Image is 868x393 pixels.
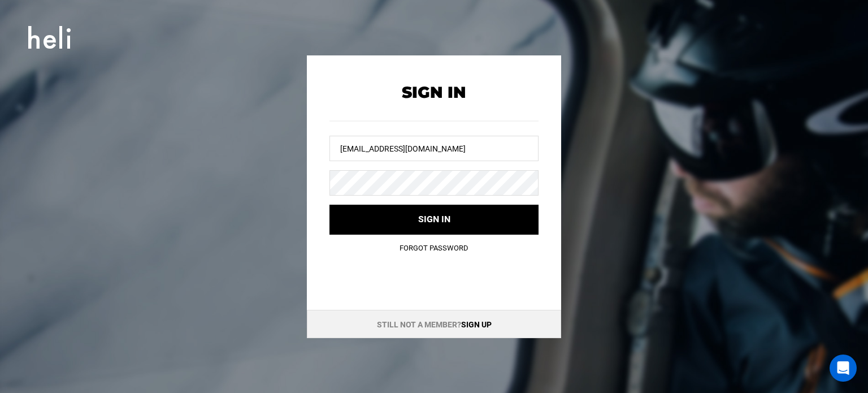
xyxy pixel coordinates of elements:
div: Still not a member? [307,310,561,338]
input: Username [329,136,539,161]
a: Sign up [461,320,492,329]
div: Open Intercom Messenger [830,355,857,382]
h2: Sign In [329,84,539,101]
button: Sign in [329,205,539,235]
a: Forgot Password [400,244,468,252]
